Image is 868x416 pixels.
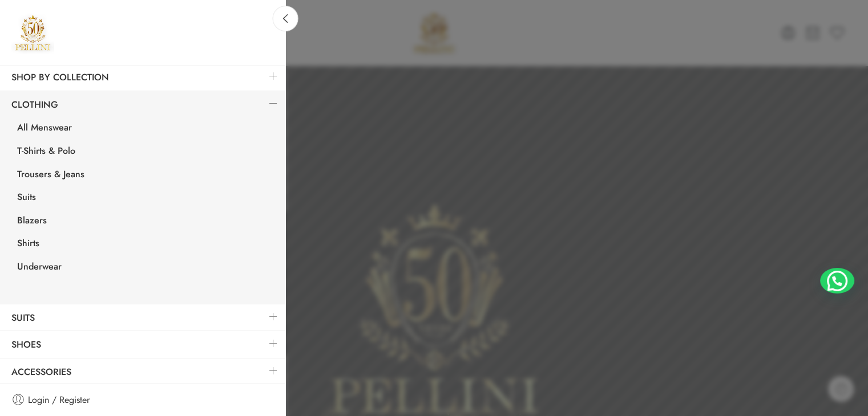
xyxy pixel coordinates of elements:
a: T-Shirts & Polo [6,141,285,164]
a: Suits [6,187,285,210]
a: Shirts [6,233,285,256]
a: All Menswear [6,117,285,141]
img: Pellini [11,11,54,54]
span: Login / Register [28,393,90,407]
a: Login / Register [11,393,274,407]
a: Underwear [6,256,285,280]
a: Blazers [6,210,285,234]
a: Trousers & Jeans [6,164,285,187]
a: Pellini - [11,11,54,54]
